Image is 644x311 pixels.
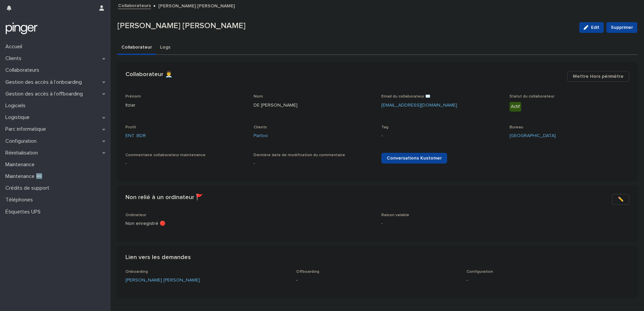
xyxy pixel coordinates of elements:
span: Commentaire collaborateur maintenance [125,153,206,157]
h2: Lien vers les demandes [125,254,191,261]
span: Onboarding [125,270,148,274]
button: Collaborateur [117,41,156,55]
button: ✏️ [612,194,629,205]
a: Partoo [254,132,268,139]
p: Itziar [125,102,246,109]
p: Configuration [3,138,42,144]
span: Profil [125,125,136,129]
p: - [254,160,374,167]
p: - [467,277,629,284]
p: Réinitialisation [3,150,43,156]
p: Logiciels [3,103,31,109]
p: Crédits de support [3,185,55,191]
p: Étiquettes UPS [3,209,46,215]
span: Bureau [509,125,523,129]
a: ENT. BDR [125,132,146,139]
span: Conversations Kustomer [387,156,442,161]
p: - [296,277,459,284]
span: Email du collaborateur ✉️ [381,95,430,99]
span: Configuration [467,270,493,274]
a: [EMAIL_ADDRESS][DOMAIN_NAME] [381,103,457,108]
h2: Non relié à un ordinateur 🚩 [125,194,203,201]
p: Gestion des accès à l’onboarding [3,79,87,85]
button: Supprimer [606,22,637,33]
span: Nom [254,95,263,99]
span: Prénom [125,95,141,99]
p: Collaborateurs [3,67,45,73]
p: [PERSON_NAME] [PERSON_NAME] [117,21,574,31]
p: Téléphones [3,197,38,203]
span: Tag [381,125,388,129]
span: Raison valable [381,213,409,217]
a: [PERSON_NAME] [PERSON_NAME] [125,277,200,284]
span: Dernière date de modification du commentaire [254,153,345,157]
a: Collaborateurs [118,1,151,9]
p: Logistique [3,114,35,121]
a: [GEOGRAPHIC_DATA] [509,132,556,139]
button: Edit [579,22,604,33]
h2: Collaborateur 👨‍💼 [125,71,172,78]
p: - [381,220,629,227]
button: Logs [156,41,174,55]
p: Accueil [3,44,28,50]
p: [PERSON_NAME] [PERSON_NAME] [158,2,235,9]
p: DE [PERSON_NAME] [254,102,374,109]
img: mTgBEunGTSyRkCgitkcU [5,22,38,35]
p: - [125,160,246,167]
span: Mettre Hors périmètre [573,73,624,80]
p: Gestion des accès à l’offboarding [3,91,88,97]
p: Maintenance [3,162,40,168]
span: Ordinateur [125,213,146,217]
p: Maintenance 🆕 [3,173,48,180]
p: Parc informatique [3,126,51,132]
span: Clients [254,125,267,129]
span: Supprimer [611,24,633,31]
button: Mettre Hors périmètre [567,71,629,82]
a: Conversations Kustomer [381,153,447,164]
span: Edit [591,25,599,30]
div: Actif [509,102,521,112]
p: Clients [3,55,27,62]
span: ✏️ [618,196,624,203]
span: Offboarding [296,270,319,274]
p: Non enregistré 🔴 [125,220,373,227]
p: - [381,132,501,139]
span: Statut du collaborateur [509,95,554,99]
